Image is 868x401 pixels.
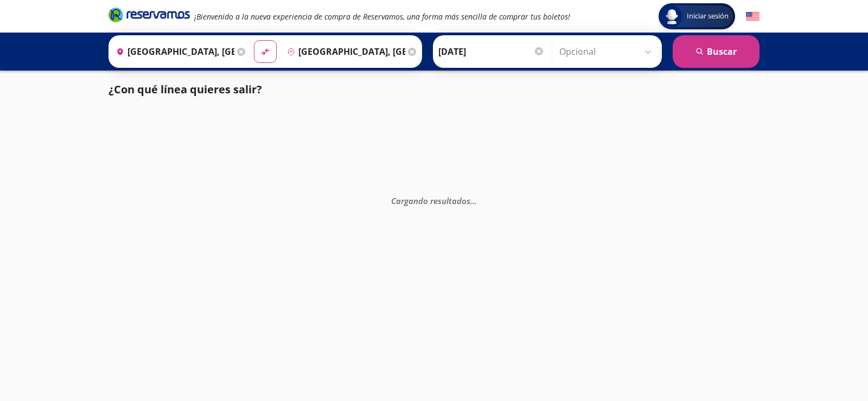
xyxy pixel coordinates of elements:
[473,195,475,206] span: .
[391,195,477,206] em: Cargando resultados
[682,11,733,22] span: Iniciar sesión
[475,195,477,206] span: .
[108,7,190,26] a: Brand Logo
[194,11,570,22] em: ¡Bienvenido a la nueva experiencia de compra de Reservamos, una forma más sencilla de comprar tus...
[746,10,759,23] button: English
[559,38,656,65] input: Opcional
[283,38,405,65] input: Buscar Destino
[438,38,545,65] input: Elegir Fecha
[470,195,473,206] span: .
[108,7,190,23] i: Brand Logo
[112,38,234,65] input: Buscar Origen
[673,35,759,68] button: Buscar
[108,81,262,98] p: ¿Con qué línea quieres salir?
